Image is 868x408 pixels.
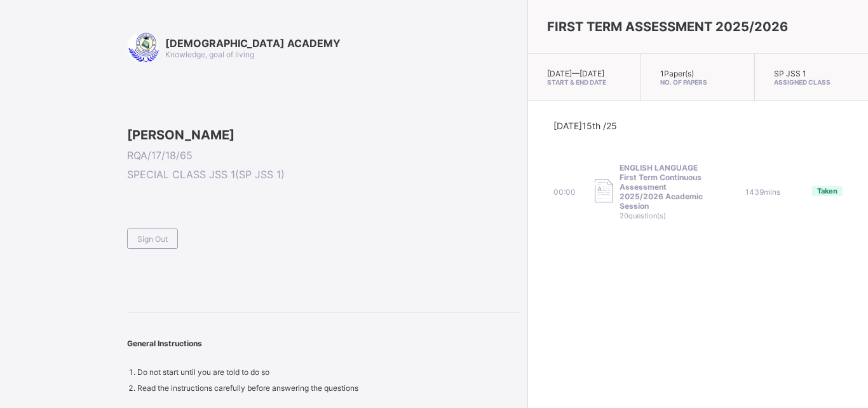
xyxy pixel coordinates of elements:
[137,383,358,393] span: Read the instructions carefully before answering the questions
[127,149,521,162] span: RQA/17/18/65
[547,69,604,78] span: [DATE] — [DATE]
[774,69,806,78] span: SP JSS 1
[553,187,576,197] span: 00:00
[660,78,735,86] span: No. of Papers
[127,339,202,348] span: General Instructions
[137,367,269,377] span: Do not start until you are told to do so
[547,19,788,34] span: FIRST TERM ASSESSMENT 2025/2026
[165,37,341,50] span: [DEMOGRAPHIC_DATA] ACADEMY
[127,127,521,143] span: [PERSON_NAME]
[745,187,780,197] span: 1439 mins
[774,78,849,86] span: Assigned Class
[595,179,613,202] img: take_paper.cd97e1aca70de81545fe8e300f84619e.svg
[165,50,254,59] span: Knowledge, goal of living
[127,168,521,181] span: SPECIAL CLASS JSS 1 ( SP JSS 1 )
[137,234,168,244] span: Sign Out
[620,211,666,220] span: 20 question(s)
[660,69,694,78] span: 1 Paper(s)
[620,163,707,211] span: ENGLISH LANGUAGE First Term Continuous Assessment 2025/2026 Academic Session
[817,186,837,195] span: Taken
[547,78,621,86] span: Start & End Date
[553,120,617,131] span: [DATE] 15th /25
